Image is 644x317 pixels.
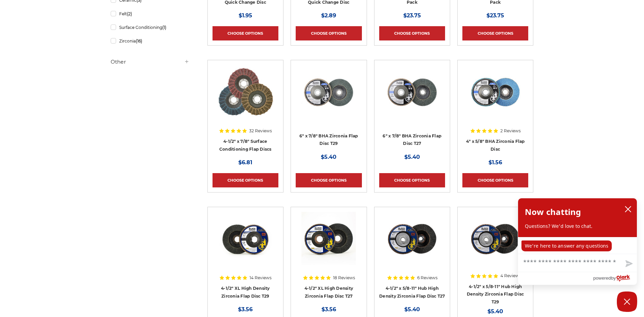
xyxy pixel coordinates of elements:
span: $5.40 [404,306,420,313]
a: Choose Options [296,173,362,187]
img: Scotch brite flap discs [218,65,273,119]
button: Close Chatbox [617,291,637,312]
a: Choose Options [462,173,528,187]
a: Scotch brite flap discs [213,65,278,131]
a: 4-1/2" XL High Density Zirconia Flap Disc T29 [221,286,270,299]
a: Choose Options [296,26,362,40]
a: Powered by Olark [593,272,637,285]
span: $2.89 [321,12,336,19]
span: $6.81 [238,159,252,166]
span: powered [593,274,611,282]
span: $23.75 [403,12,421,19]
a: 4-1/2" XL High Density Zirconia Flap Disc T27 [305,286,353,299]
span: by [611,274,616,282]
a: 4-1/2" x 5/8-11" Hub High Density Zirconia Flap Disc T27 [379,286,445,299]
span: $5.40 [321,154,336,160]
span: $1.56 [489,159,502,166]
span: 32 Reviews [249,129,272,133]
a: Choose Options [462,26,528,40]
h5: Other [111,58,189,66]
button: close chatbox [623,204,633,214]
a: Zirconia flap disc with screw hub [462,212,528,278]
img: 4-1/2" XL High Density Zirconia Flap Disc T27 [301,212,356,266]
a: Choose Options [379,26,445,40]
a: Surface Conditioning [111,21,189,33]
a: 4-1/2" XL High Density Zirconia Flap Disc T29 [213,212,278,278]
p: Questions? We'd love to chat. [525,223,630,230]
span: (2) [127,11,132,16]
span: 6 Reviews [417,276,438,280]
img: 4-inch BHA Zirconia flap disc with 40 grit designed for aggressive metal sanding and grinding [468,65,522,119]
span: $23.75 [486,12,504,19]
span: 2 Reviews [500,129,521,133]
p: We're here to answer any questions [521,240,612,251]
a: Choose Options [213,26,278,40]
a: Choose Options [379,173,445,187]
span: $5.40 [404,154,420,160]
span: $1.95 [239,12,252,19]
a: high density flap disc with screw hub [379,212,445,278]
span: 18 Reviews [333,276,355,280]
a: Black Hawk 6 inch T29 coarse flap discs, 36 grit for efficient material removal [296,65,362,131]
span: $5.40 [487,308,503,315]
span: (1) [162,25,166,30]
a: 4-1/2" x 7/8" Surface Conditioning Flap Discs [219,139,272,152]
span: $3.56 [238,306,253,313]
img: Zirconia flap disc with screw hub [468,212,522,266]
a: 6" x 7/8" BHA Zirconia Flap Disc T27 [383,133,441,146]
img: Black Hawk 6 inch T29 coarse flap discs, 36 grit for efficient material removal [301,65,356,119]
a: Coarse 36 grit BHA Zirconia flap disc, 6-inch, flat T27 for aggressive material removal [379,65,445,131]
a: 6" x 7/8" BHA Zirconia Flap Disc T29 [299,133,358,146]
a: 4-1/2" x 5/8-11" Hub High Density Zirconia Flap Disc T29 [467,284,524,304]
button: Send message [620,256,637,272]
h2: Now chatting [525,205,581,219]
a: 4-inch BHA Zirconia flap disc with 40 grit designed for aggressive metal sanding and grinding [462,65,528,131]
span: $3.56 [321,306,336,313]
a: Felt [111,8,189,20]
div: chat [518,237,637,254]
span: 14 Reviews [250,276,272,280]
img: Coarse 36 grit BHA Zirconia flap disc, 6-inch, flat T27 for aggressive material removal [385,65,439,119]
a: Choose Options [213,173,278,187]
a: 4-1/2" XL High Density Zirconia Flap Disc T27 [296,212,362,278]
a: 4" x 5/8" BHA Zirconia Flap Disc [466,139,525,152]
div: olark chatbox [518,198,637,285]
img: high density flap disc with screw hub [385,212,439,266]
img: 4-1/2" XL High Density Zirconia Flap Disc T29 [218,212,273,266]
span: (16) [136,38,142,44]
a: Zirconia [111,35,189,47]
